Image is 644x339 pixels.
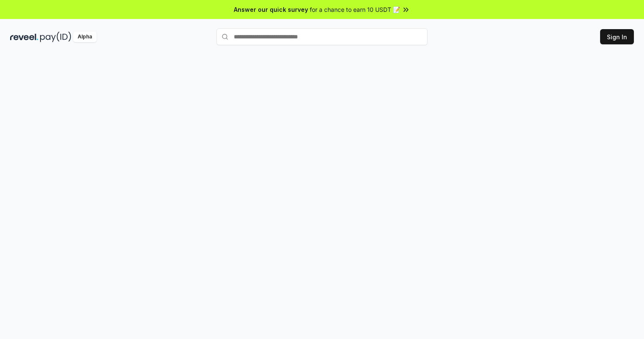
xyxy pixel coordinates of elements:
img: reveel_dark [10,32,38,42]
img: pay_id [40,32,71,42]
span: Answer our quick survey [234,5,308,14]
span: for a chance to earn 10 USDT 📝 [310,5,400,14]
div: Alpha [73,32,97,42]
button: Sign In [600,29,634,44]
